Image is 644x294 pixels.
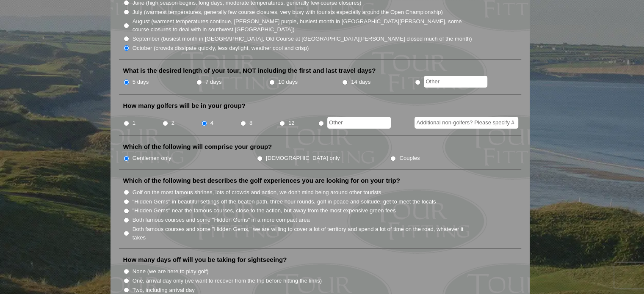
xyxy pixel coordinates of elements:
label: October (crowds dissipate quickly, less daylight, weather cool and crisp) [133,44,309,52]
label: Which of the following best describes the golf experiences you are looking for on your trip? [123,176,400,185]
input: Other [424,76,487,88]
label: September (busiest month in [GEOGRAPHIC_DATA], Old Course at [GEOGRAPHIC_DATA][PERSON_NAME] close... [133,35,472,43]
label: 8 [249,119,252,127]
label: 1 [133,119,135,127]
label: Which of the following will comprise your group? [123,143,272,151]
label: 4 [210,119,213,127]
label: 12 [288,119,295,127]
label: 5 days [133,78,149,86]
label: Both famous courses and some "Hidden Gems," we are willing to cover a lot of territory and spend ... [133,225,473,242]
label: "Hidden Gems" near the famous courses, close to the action, but away from the most expensive gree... [133,206,396,215]
label: 2 [171,119,174,127]
label: Couples [399,154,420,162]
input: Additional non-golfers? Please specify # [415,117,518,129]
input: Other [327,117,391,129]
label: One, arrival day only (we want to recover from the trip before hitting the links) [133,277,322,285]
label: Both famous courses and some "Hidden Gems" in a more compact area [133,216,310,224]
label: [DEMOGRAPHIC_DATA] only [266,154,340,162]
label: How many days off will you be taking for sightseeing? [123,256,287,264]
label: August (warmest temperatures continue, [PERSON_NAME] purple, busiest month in [GEOGRAPHIC_DATA][P... [133,17,473,34]
label: 7 days [205,78,222,86]
label: How many golfers will be in your group? [123,102,246,110]
label: "Hidden Gems" in beautiful settings off the beaten path, three hour rounds, golf in peace and sol... [133,198,436,206]
label: Gentlemen only [133,154,171,162]
label: Golf on the most famous shrines, lots of crowds and action, we don't mind being around other tour... [133,188,381,197]
label: What is the desired length of your tour, NOT including the first and last travel days? [123,66,376,75]
label: 14 days [351,78,370,86]
label: July (warmest temperatures, generally few course closures, very busy with tourists especially aro... [133,8,443,16]
label: 10 days [278,78,298,86]
label: None (we are here to play golf) [133,267,209,276]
